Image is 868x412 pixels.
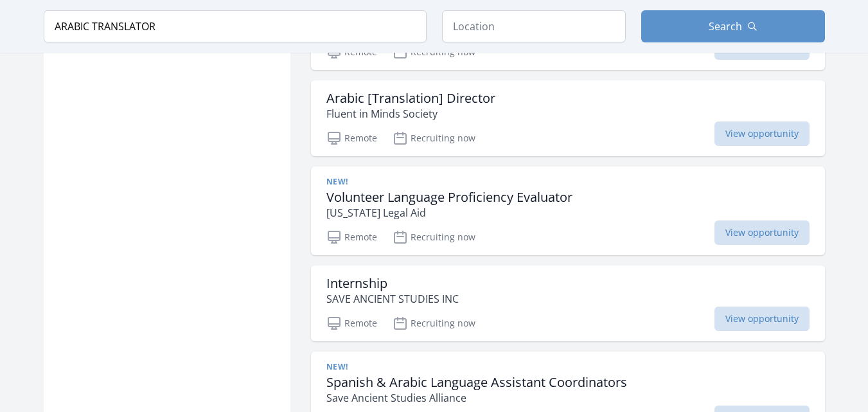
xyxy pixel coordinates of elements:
span: View opportunity [714,307,810,331]
p: Recruiting now [393,130,475,146]
input: Keyword [44,10,427,42]
span: View opportunity [714,220,810,245]
input: Location [442,10,626,42]
h3: Volunteer Language Proficiency Evaluator [326,190,572,205]
p: SAVE ANCIENT STUDIES INC [326,291,459,307]
p: Recruiting now [393,316,475,331]
a: Internship SAVE ANCIENT STUDIES INC Remote Recruiting now View opportunity [311,265,825,341]
span: New! [326,177,348,187]
p: Save Ancient Studies Alliance [326,390,627,406]
p: Remote [326,229,377,245]
span: View opportunity [714,121,810,146]
p: Remote [326,130,377,146]
h3: Internship [326,276,459,291]
a: Arabic [Translation] Director Fluent in Minds Society Remote Recruiting now View opportunity [311,80,825,156]
button: Search [641,10,825,42]
span: New! [326,362,348,372]
h3: Arabic [Translation] Director [326,91,495,106]
span: Search [709,19,742,34]
p: Fluent in Minds Society [326,106,495,121]
a: New! Volunteer Language Proficiency Evaluator [US_STATE] Legal Aid Remote Recruiting now View opp... [311,166,825,255]
p: Remote [326,316,377,331]
h3: Spanish & Arabic Language Assistant Coordinators [326,375,627,390]
p: Recruiting now [393,229,475,245]
p: [US_STATE] Legal Aid [326,205,572,220]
